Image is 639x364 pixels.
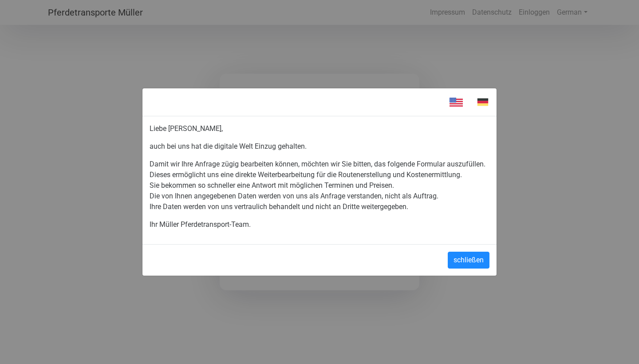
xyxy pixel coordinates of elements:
p: Ihr Müller Pferdetransport-Team. [150,219,489,230]
p: Liebe [PERSON_NAME], [150,123,489,134]
p: Damit wir Ihre Anfrage zügig bearbeiten können, möchten wir Sie bitten, das folgende Formular aus... [150,159,489,212]
img: en [443,95,469,109]
button: schließen [448,252,489,269]
p: auch bei uns hat die digitale Welt Einzug gehalten. [150,141,489,152]
img: de [469,95,496,109]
